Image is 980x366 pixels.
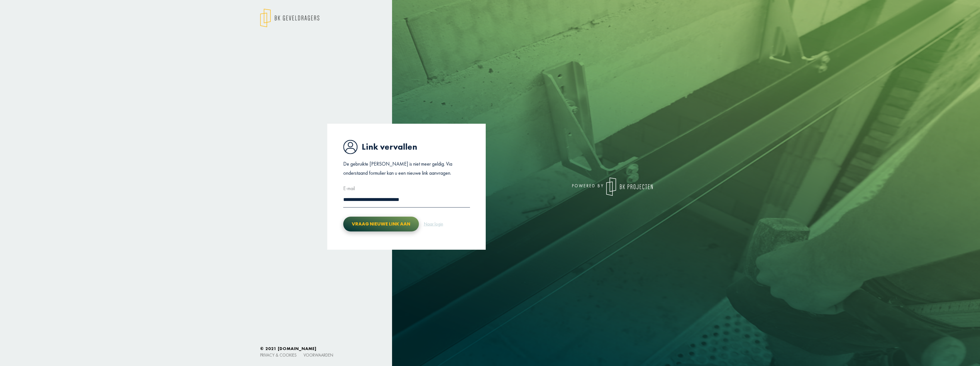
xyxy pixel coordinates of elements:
[343,140,358,154] img: icon
[304,352,333,358] a: Voorwaarden
[343,217,419,231] button: Vraag nieuwe link aan
[606,178,653,196] img: logo
[343,184,355,193] label: E-mail
[423,220,443,228] a: Naar login
[260,9,319,27] img: logo
[260,346,720,351] h6: © 2021 [DOMAIN_NAME]
[260,352,297,358] a: Privacy & cookies
[494,178,653,196] div: powered by
[343,159,470,178] p: De gebruikte [PERSON_NAME] is niet meer geldig. Via onderstaand formulier kan u een nieuwe link a...
[343,140,470,154] h1: Link vervallen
